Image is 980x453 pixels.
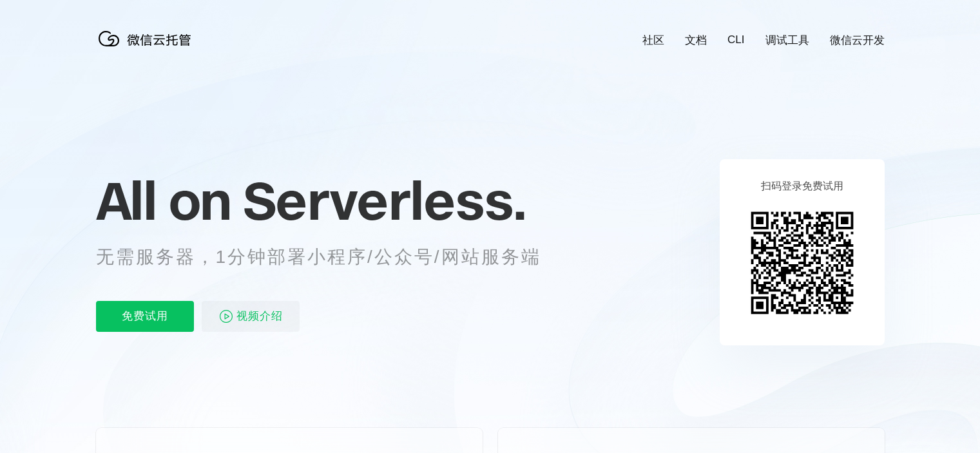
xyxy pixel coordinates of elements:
a: 社区 [642,33,664,48]
span: 视频介绍 [236,301,283,332]
p: 免费试用 [96,301,194,332]
p: 无需服务器，1分钟部署小程序/公众号/网站服务端 [96,244,565,270]
a: 微信云开发 [830,33,885,48]
span: All on [96,168,231,233]
a: 微信云托管 [96,43,199,53]
p: 扫码登录免费试用 [761,180,843,193]
img: video_play.svg [218,309,234,324]
a: 调试工具 [765,33,809,48]
img: 微信云托管 [96,26,199,52]
a: 文档 [685,33,707,48]
span: Serverless. [243,168,526,233]
a: CLI [727,34,744,46]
